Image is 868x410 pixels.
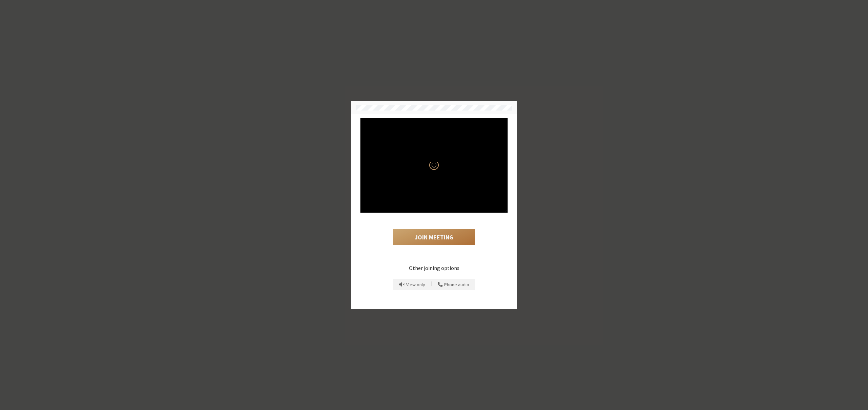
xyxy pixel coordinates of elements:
span: | [431,280,432,289]
p: Other joining options [360,264,508,272]
span: Phone audio [444,282,469,287]
button: Use your phone for mic and speaker while you view the meeting on this device. [435,279,472,290]
button: Prevent echo when there is already an active mic and speaker in the room. [397,279,428,290]
button: Join Meeting [393,229,475,245]
span: View only [406,282,425,287]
